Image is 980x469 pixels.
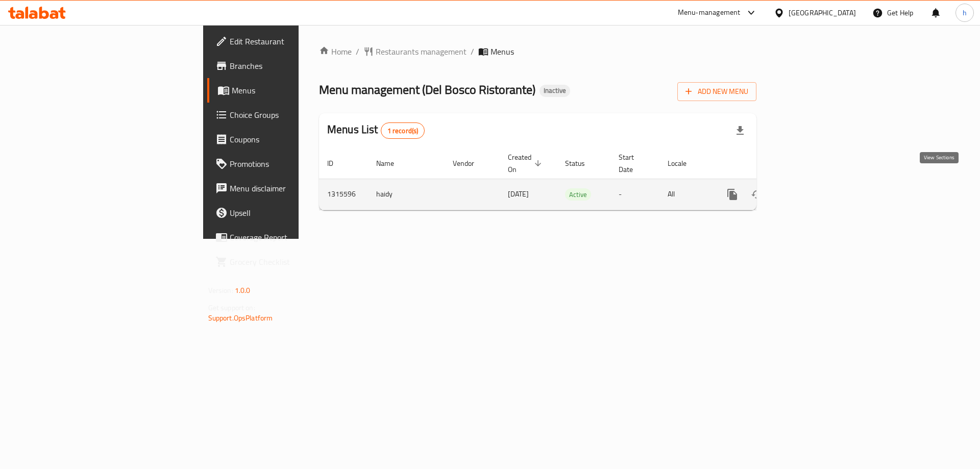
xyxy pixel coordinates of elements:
[720,182,745,207] button: more
[207,78,367,103] a: Menus
[368,179,445,210] td: haidy
[207,201,367,225] a: Upsell
[235,284,251,297] span: 1.0.0
[508,151,545,176] span: Created On
[610,179,659,210] td: -
[327,122,425,139] h2: Menus List
[659,179,712,210] td: All
[540,86,570,95] span: Inactive
[208,301,255,314] span: Get support on:
[207,225,367,250] a: Coverage Report
[208,311,273,325] a: Support.OpsPlatform
[230,256,359,268] span: Grocery Checklist
[471,45,474,58] li: /
[319,78,535,101] span: Menu management ( Del Bosco Ristorante )
[207,152,367,176] a: Promotions
[207,54,367,78] a: Branches
[327,157,347,169] span: ID
[453,157,487,169] span: Vendor
[540,85,570,97] div: Inactive
[963,7,967,18] span: h
[230,60,359,72] span: Branches
[745,182,769,207] button: Change Status
[668,157,700,169] span: Locale
[376,157,407,169] span: Name
[207,103,367,127] a: Choice Groups
[319,45,756,58] nav: breadcrumb
[678,7,741,19] div: Menu-management
[363,45,467,58] a: Restaurants management
[230,109,359,121] span: Choice Groups
[677,82,756,101] button: Add New Menu
[230,182,359,194] span: Menu disclaimer
[619,151,647,176] span: Start Date
[208,284,233,297] span: Version:
[319,148,826,210] table: enhanced table
[207,176,367,201] a: Menu disclaimer
[491,45,514,58] span: Menus
[685,85,748,98] span: Add New Menu
[565,157,598,169] span: Status
[207,29,367,54] a: Edit Restaurant
[728,118,752,143] div: Export file
[381,122,425,139] div: Total records count
[230,158,359,170] span: Promotions
[207,127,367,152] a: Coupons
[712,148,826,179] th: Actions
[232,84,359,96] span: Menus
[565,189,591,201] span: Active
[230,35,359,47] span: Edit Restaurant
[230,133,359,145] span: Coupons
[230,207,359,219] span: Upsell
[381,126,425,136] span: 1 record(s)
[230,231,359,243] span: Coverage Report
[376,45,467,58] span: Restaurants management
[508,187,529,201] span: [DATE]
[207,250,367,274] a: Grocery Checklist
[789,7,856,18] div: [GEOGRAPHIC_DATA]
